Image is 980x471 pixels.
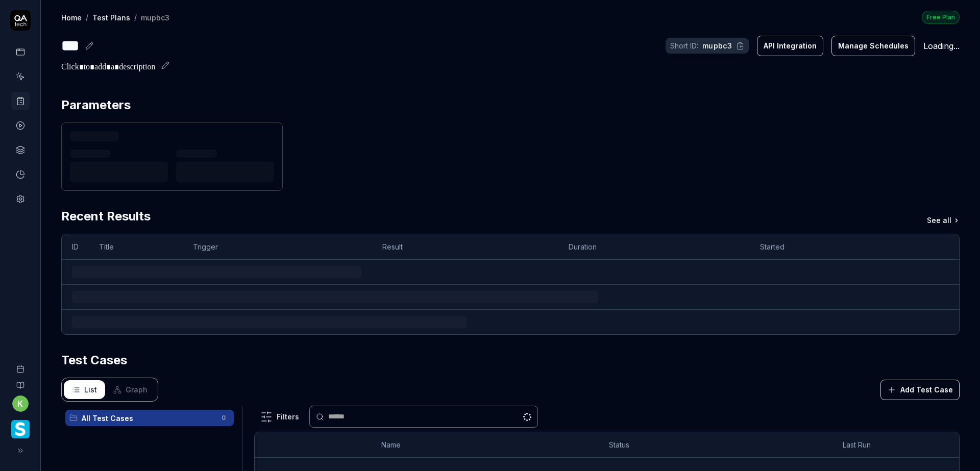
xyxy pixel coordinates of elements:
h2: Parameters [61,96,131,114]
span: All Test Cases [82,413,215,424]
button: k [12,395,29,412]
span: List [84,384,97,395]
a: Book a call with us [4,357,36,373]
span: mupbc3 [702,40,732,51]
div: Loading... [923,40,960,52]
button: Graph [105,380,156,399]
th: Started [750,234,939,260]
th: ID [62,234,89,260]
h2: Test Cases [61,351,127,369]
th: Title [89,234,183,260]
h2: Recent Results [61,207,151,226]
th: Status [599,432,832,458]
div: / [134,12,137,22]
th: Duration [558,234,750,260]
button: Add Test Case [880,380,960,400]
th: Last Run [832,432,939,458]
button: Filters [254,407,305,427]
th: Trigger [183,234,372,260]
button: List [64,380,105,399]
th: Result [372,234,558,260]
span: Graph [126,384,148,395]
span: 0 [217,412,230,424]
a: Test Plans [92,12,130,22]
a: See all [927,215,960,226]
button: Smartlinx Logo [4,412,36,440]
a: Documentation [4,373,36,389]
a: Home [61,12,82,22]
span: Short ID: [670,40,698,51]
div: mupbc3 [141,12,169,22]
img: Smartlinx Logo [11,420,30,438]
button: Manage Schedules [831,36,915,56]
button: API Integration [757,36,823,56]
div: / [86,12,88,22]
th: Name [371,432,599,458]
a: Free Plan [922,10,960,24]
